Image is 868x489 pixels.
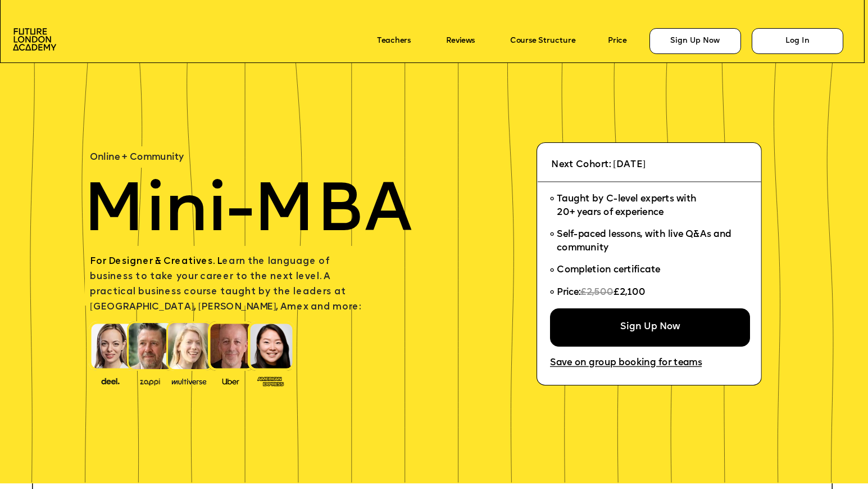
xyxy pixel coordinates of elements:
[510,37,575,46] a: Course Structure
[608,37,626,46] a: Price
[13,28,56,50] img: image-aac980e9-41de-4c2d-a048-f29dd30a0068.png
[557,288,580,298] span: Price:
[93,375,127,386] img: image-388f4489-9820-4c53-9b08-f7df0b8d4ae2.png
[169,375,209,386] img: image-b7d05013-d886-4065-8d38-3eca2af40620.png
[446,37,475,46] a: Reviews
[581,288,614,298] span: £2,500
[613,288,646,298] span: £2,100
[550,358,702,369] a: Save on group booking for teams
[557,195,697,218] span: Taught by C-level experts with 20+ years of experience
[551,160,646,169] span: Next Cohort: [DATE]
[90,257,222,266] span: For Designer & Creatives. L
[133,376,167,385] img: image-b2f1584c-cbf7-4a77-bbe0-f56ae6ee31f2.png
[253,374,287,387] img: image-93eab660-639c-4de6-957c-4ae039a0235a.png
[90,257,361,312] span: earn the language of business to take your career to the next level. A practical business course ...
[557,230,734,253] span: Self-paced lessons, with live Q&As and community
[83,179,412,247] span: Mini-MBA
[377,37,411,46] a: Teachers
[213,376,247,385] img: image-99cff0b2-a396-4aab-8550-cf4071da2cb9.png
[90,152,184,162] span: Online + Community
[557,266,660,276] span: Completion certificate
